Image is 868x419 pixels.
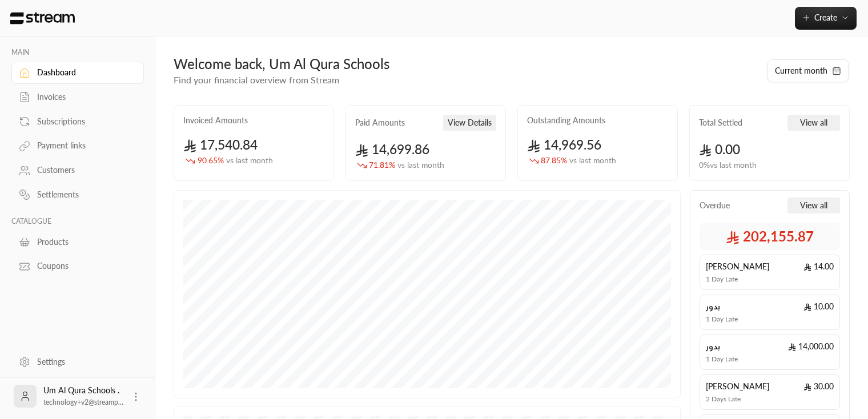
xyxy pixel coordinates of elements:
span: 14,969.56 [527,137,601,152]
span: [PERSON_NAME] [706,381,769,392]
span: 14,000.00 [788,341,834,352]
span: 2 Days Late [706,394,741,404]
a: بدور 14,000.001 Day Late [700,335,840,370]
a: Invoices [11,86,144,108]
a: Products [11,231,144,253]
span: [PERSON_NAME] [706,261,769,272]
span: 1 Day Late [706,275,738,284]
a: Coupons [11,255,144,277]
span: 1 Day Late [706,315,738,324]
div: Coupons [37,260,130,272]
span: 14,699.86 [355,142,429,157]
span: vs last month [226,155,273,165]
div: Um Al Qura Schools . [43,385,123,408]
span: بدور [706,341,720,352]
span: 14.00 [803,261,834,272]
span: 90.65 % [198,155,273,167]
a: Payment links [11,135,144,157]
a: [PERSON_NAME] 14.001 Day Late [700,255,840,290]
div: Settlements [37,189,130,200]
span: Overdue [700,200,730,211]
span: 71.81 % [369,159,444,171]
button: View Details [443,115,496,131]
span: 0.00 [699,142,741,157]
h2: Paid Amounts [355,117,405,128]
span: 10.00 [803,301,834,312]
span: 87.85 % [541,155,616,167]
div: Subscriptions [37,116,130,127]
p: CATALOGUE [11,217,144,226]
span: 1 Day Late [706,354,738,364]
span: بدور [706,301,720,312]
a: Settings [11,350,144,373]
a: Settlements [11,184,144,206]
h2: Invoiced Amounts [183,115,248,126]
span: vs last month [397,160,444,170]
div: Customers [37,164,130,176]
a: بدور 10.001 Day Late [700,295,840,330]
a: [PERSON_NAME] 30.002 Days Late [700,374,840,410]
div: Products [37,236,130,248]
button: Create [795,7,857,30]
button: View all [787,115,840,131]
img: Logo [9,12,76,25]
span: Create [814,13,837,22]
h2: Outstanding Amounts [527,115,605,126]
div: Payment links [37,140,130,151]
span: 202,155.87 [726,227,814,245]
span: 30.00 [803,381,834,392]
span: vs last month [569,155,616,165]
button: Current month [767,59,849,82]
span: technology+v2@streamp... [43,398,123,406]
div: Settings [37,356,130,368]
p: MAIN [11,48,144,57]
h2: Total Settled [699,117,742,128]
span: 17,540.84 [183,137,258,152]
a: Dashboard [11,62,144,84]
a: Customers [11,159,144,182]
a: Subscriptions [11,110,144,132]
div: Welcome back, Um Al Qura Schools [174,55,756,73]
div: Dashboard [37,67,130,78]
button: View all [787,198,840,213]
span: Find your financial overview from Stream [174,74,339,85]
span: 0 % vs last month [699,159,757,171]
div: Invoices [37,91,130,103]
